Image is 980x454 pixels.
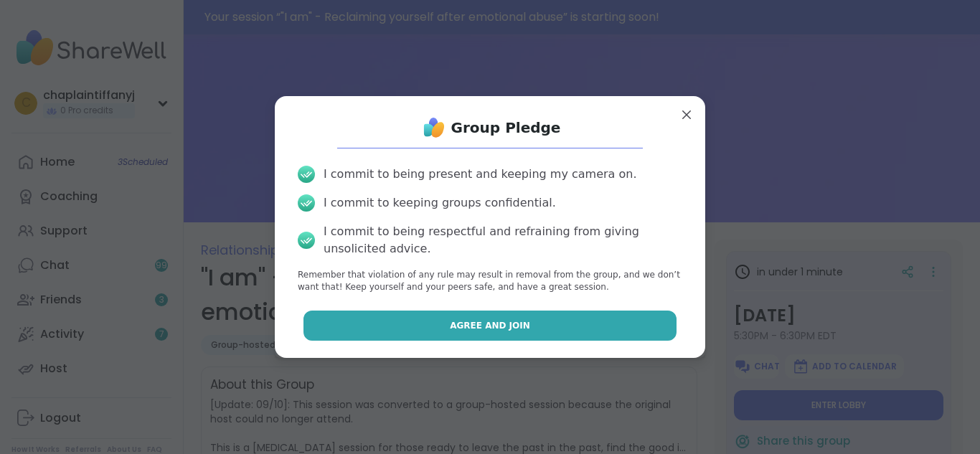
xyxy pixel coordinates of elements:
[324,223,682,257] div: I commit to being respectful and refraining from giving unsolicited advice.
[420,113,448,142] img: ShareWell Logo
[324,166,636,183] div: I commit to being present and keeping my camera on.
[303,311,677,341] button: Agree and Join
[450,319,530,332] span: Agree and Join
[298,269,682,293] p: Remember that violation of any rule may result in removal from the group, and we don’t want that!...
[451,118,561,138] h1: Group Pledge
[324,194,556,212] div: I commit to keeping groups confidential.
